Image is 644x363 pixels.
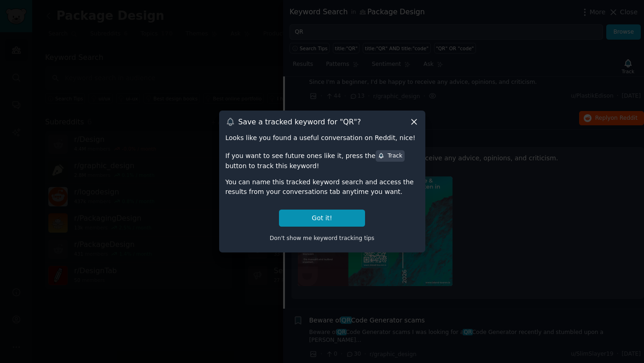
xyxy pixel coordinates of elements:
h3: Save a tracked keyword for " QR "? [238,117,361,127]
button: Got it! [279,210,365,227]
div: Track [378,152,402,160]
span: Don't show me keyword tracking tips [270,235,375,241]
div: Looks like you found a useful conversation on Reddit, nice! [226,133,419,143]
div: If you want to see future ones like it, press the button to track this keyword! [226,149,419,170]
div: You can name this tracked keyword search and access the results from your conversations tab anyti... [226,177,419,197]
